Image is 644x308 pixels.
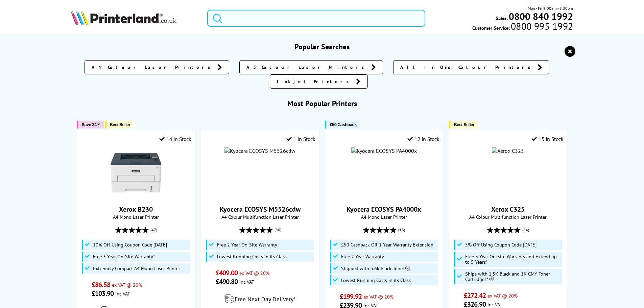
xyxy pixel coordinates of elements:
[93,266,180,271] span: Extremely Compact A4 Mono Laser Printer
[351,147,417,154] img: Kyocera ECOSYS PA4000x
[286,136,315,142] div: 1 In Stock
[239,279,254,285] span: inc VAT
[111,193,161,199] a: Xerox B230
[341,266,410,271] span: Shipped with 3.6k Black Toner
[329,214,439,220] span: A4 Mono Laser Printer
[341,278,411,283] span: Lowest Running Costs in its Class
[277,78,353,85] span: Inkjet Printers
[93,242,167,247] span: 10% Off Using Coupon Code [DATE]
[270,74,368,89] a: Inkjet Printers
[71,10,176,25] img: Printerland Logo
[220,205,301,214] a: Kyocera ECOSYS M5526cdw
[472,23,573,31] span: Customer Service:
[159,136,191,142] div: 14 In Stock
[531,136,563,142] div: 15 In Stock
[150,223,157,236] span: (47)
[239,60,383,74] a: A3 Colour Laser Printers
[92,289,114,298] span: £103.90
[112,282,142,288] span: ex VAT @ 20%
[491,205,525,214] a: Xerox C325
[224,147,295,154] img: Kyocera ECOSYS M5526cdw
[487,301,502,308] span: inc VAT
[464,291,486,300] span: £272.42
[510,23,573,29] span: 0800 995 1992
[71,42,573,51] h3: Popular Searches
[205,214,315,220] span: A4 Colour Multifunction Laser Printer
[528,5,573,11] span: Mon - Fri 9:00am - 5:30pm
[325,121,360,128] button: £50 Cashback
[92,64,214,71] span: A4 Colour Laser Printers
[105,121,134,128] button: Best Seller
[246,64,368,71] span: A3 Colour Laser Printers
[465,271,561,282] span: Ships with 1.5K Black and 1K CMY Toner Cartridges*
[454,122,474,127] span: Best Seller
[363,293,393,300] span: ex VAT @ 20%
[508,13,573,20] a: 0800 840 1992
[81,122,100,127] span: Save 34%
[217,254,287,259] span: Lowest Running Costs in its Class
[496,15,508,21] span: Sales:
[217,242,277,247] span: Free 2 Year On-Site Warranty
[347,205,421,214] a: Kyocera ECOSYS PA4000x
[216,268,238,277] span: £409.00
[239,270,269,276] span: ex VAT @ 20%
[275,223,281,236] span: (80)
[522,223,529,236] span: (84)
[71,99,573,108] h3: Most Popular Printers
[341,254,384,259] span: Free 2 Year Warranty
[398,223,405,236] span: (18)
[80,214,191,220] span: A4 Mono Laser Printer
[93,254,155,259] span: Free 3 Year On-Site Warranty*
[465,242,536,247] span: 5% Off Using Coupon Code [DATE]
[77,121,103,128] button: Save 34%
[115,290,130,297] span: inc VAT
[449,121,478,128] button: Best Seller
[71,10,199,26] a: Printerland Logo
[341,242,433,247] span: £50 Cashback OR 1 Year Warranty Extension
[400,64,534,71] span: All In One Colour Printers
[110,122,130,127] span: Best Seller
[340,292,362,301] span: £199.92
[393,60,549,74] a: All In One Colour Printers
[216,277,238,286] span: £490.80
[465,254,561,265] span: Free 3 Year On-Site Warranty and Extend up to 5 Years*
[492,147,524,154] img: Xerox C325
[207,10,425,27] input: Search pro
[119,205,153,214] a: Xerox B230
[509,10,573,23] b: 0800 840 1992
[330,122,356,127] span: £50 Cashback
[487,292,518,299] span: ex VAT @ 20%
[92,280,110,289] span: £86.58
[111,147,161,198] img: Xerox B230
[85,60,229,74] a: A4 Colour Laser Printers
[407,136,439,142] div: 12 In Stock
[453,214,563,220] span: A4 Colour Multifunction Laser Printer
